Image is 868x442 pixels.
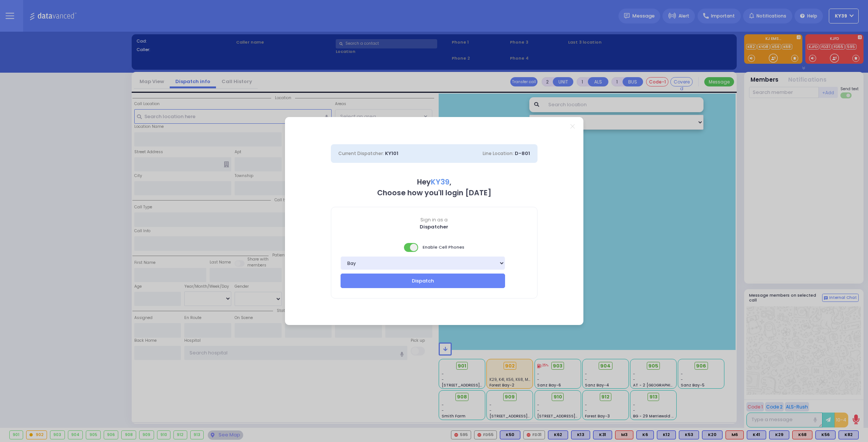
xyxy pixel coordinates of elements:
span: Line Location: [483,150,514,157]
span: Sign in as a [331,217,537,223]
span: D-801 [515,150,530,157]
button: Dispatch [341,274,505,288]
span: KY39 [431,177,449,187]
b: Dispatcher [420,223,448,230]
span: KY101 [385,150,398,157]
b: Hey , [417,177,451,187]
span: Enable Cell Phones [404,242,464,253]
span: Current Dispatcher: [338,150,384,157]
b: Choose how you'll login [DATE] [377,188,491,198]
a: Close [570,124,574,128]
